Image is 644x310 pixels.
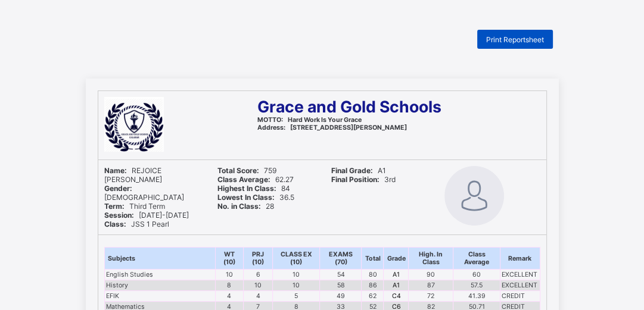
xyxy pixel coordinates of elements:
[217,193,275,202] b: Lowest In Class:
[409,270,453,280] td: 90
[217,166,259,175] b: Total Score:
[104,280,215,291] td: History
[104,291,215,302] td: EFIK
[500,248,540,270] th: Remark
[104,184,132,193] b: Gender:
[104,166,162,184] span: REJOICE [PERSON_NAME]
[362,270,384,280] td: 80
[215,270,244,280] td: 10
[362,248,384,270] th: Total
[104,166,127,175] b: Name:
[384,248,409,270] th: Grade
[273,270,320,280] td: 10
[500,291,540,302] td: CREDIT
[217,166,276,175] span: 759
[384,280,409,291] td: A1
[217,202,274,211] span: 28
[409,280,453,291] td: 87
[257,116,362,124] span: Hard Work Is Your Grace
[215,248,244,270] th: WT (10)
[273,291,320,302] td: 5
[215,291,244,302] td: 4
[320,270,362,280] td: 54
[217,175,270,184] b: Class Average:
[217,202,261,211] b: No. in Class:
[500,280,540,291] td: EXCELLENT
[104,220,126,228] b: Class:
[104,211,134,220] b: Session:
[331,175,379,184] b: Final Position:
[320,291,362,302] td: 49
[273,248,320,270] th: CLASS EX (10)
[320,280,362,291] td: 58
[320,248,362,270] th: EXAMS (70)
[500,270,540,280] td: EXCELLENT
[384,291,409,302] td: C4
[331,166,386,175] span: A1
[257,124,285,131] b: Address:
[217,184,276,193] b: Highest In Class:
[362,291,384,302] td: 62
[257,116,283,124] b: MOTTO:
[215,280,244,291] td: 8
[244,280,273,291] td: 10
[104,211,189,220] span: [DATE]-[DATE]
[257,124,407,131] span: [STREET_ADDRESS][PERSON_NAME]
[244,291,273,302] td: 4
[217,175,294,184] span: 62.27
[453,280,500,291] td: 57.5
[244,248,273,270] th: PRJ (10)
[453,291,500,302] td: 41.39
[486,35,544,44] span: Print Reportsheet
[217,193,294,202] span: 36.5
[244,270,273,280] td: 6
[217,184,290,193] span: 84
[331,166,373,175] b: Final Grade:
[409,291,453,302] td: 72
[409,248,453,270] th: High. In Class
[104,202,165,211] span: Third Term
[257,97,441,116] span: Grace and Gold Schools
[104,184,184,202] span: [DEMOGRAPHIC_DATA]
[104,270,215,280] td: English Studies
[362,280,384,291] td: 86
[104,202,125,211] b: Term:
[384,270,409,280] td: A1
[104,220,169,228] span: JSS 1 Pearl
[453,248,500,270] th: Class Average
[104,248,215,270] th: Subjects
[453,270,500,280] td: 60
[273,280,320,291] td: 10
[331,175,396,184] span: 3rd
